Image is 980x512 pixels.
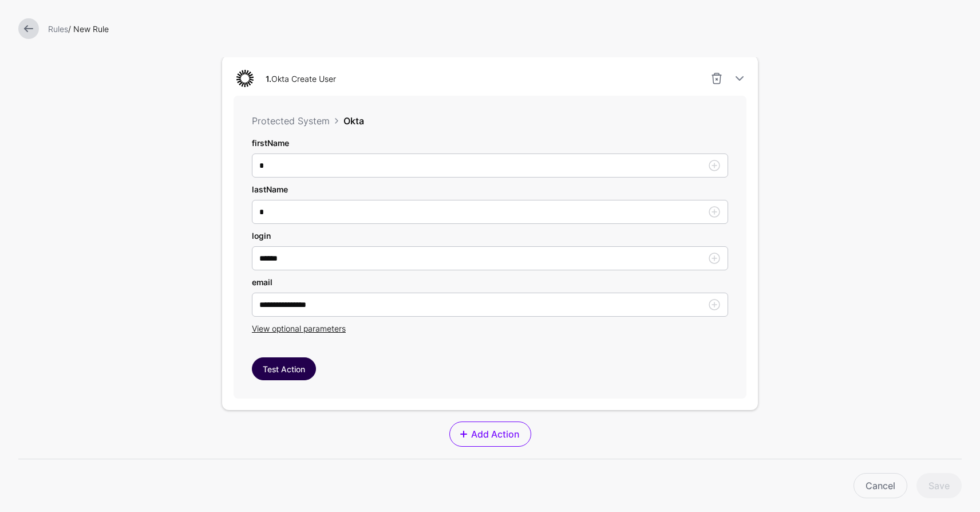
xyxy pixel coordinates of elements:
span: Protected System [252,115,330,127]
strong: 1. [266,74,271,84]
label: firstName [252,137,289,149]
div: Okta Create User [261,73,341,85]
button: Test Action [252,357,316,380]
label: login [252,230,271,242]
span: View optional parameters [252,324,346,333]
label: email [252,276,272,288]
div: / New Rule [44,23,966,35]
label: lastName [252,183,288,195]
span: Okta [343,115,364,127]
a: Cancel [853,473,907,498]
span: Add Action [469,427,520,441]
a: Rules [48,24,68,34]
img: svg+xml;base64,PHN2ZyB3aWR0aD0iNjQiIGhlaWdodD0iNjQiIHZpZXdCb3g9IjAgMCA2NCA2NCIgZmlsbD0ibm9uZSIgeG... [234,67,256,90]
